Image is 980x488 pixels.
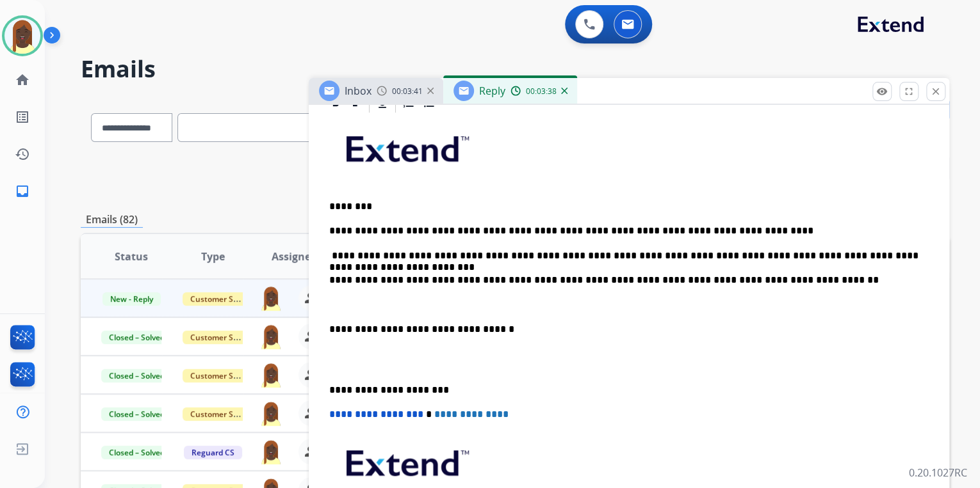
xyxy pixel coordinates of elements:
span: Closed – Solved [101,369,172,382]
img: avatar [4,18,40,54]
span: Assignee [272,249,316,264]
span: Inbox [345,84,372,98]
span: Customer Support [183,331,266,344]
span: Type [201,249,225,264]
mat-icon: person_remove [304,290,319,306]
mat-icon: fullscreen [903,86,915,97]
span: Customer Support [183,292,266,306]
mat-icon: remove_red_eye [876,86,888,97]
span: Closed – Solved [101,407,172,421]
span: New - Reply [102,292,161,306]
img: agent-avatar [259,439,283,464]
mat-icon: history [15,146,30,162]
mat-icon: list_alt [15,109,30,125]
span: Customer Support [183,407,266,421]
span: Reply [479,84,505,98]
mat-icon: close [930,86,942,97]
span: Status [115,249,148,264]
span: Closed – Solved [101,331,172,344]
img: agent-avatar [259,285,283,311]
span: 00:03:41 [392,86,423,97]
mat-icon: person_remove [304,329,319,344]
span: Closed – Solved [101,446,172,459]
img: agent-avatar [259,324,283,349]
h2: Emails [81,56,949,82]
mat-icon: person_remove [304,444,319,459]
img: agent-avatar [259,362,283,388]
mat-icon: home [15,72,30,88]
p: 0.20.1027RC [909,465,967,480]
img: agent-avatar [259,400,283,426]
p: Emails (82) [81,212,143,228]
span: Customer Support [183,369,266,382]
mat-icon: person_remove [304,367,319,382]
span: 00:03:38 [526,86,557,97]
mat-icon: inbox [15,184,30,199]
span: Reguard CS [184,446,242,459]
mat-icon: person_remove [304,405,319,421]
